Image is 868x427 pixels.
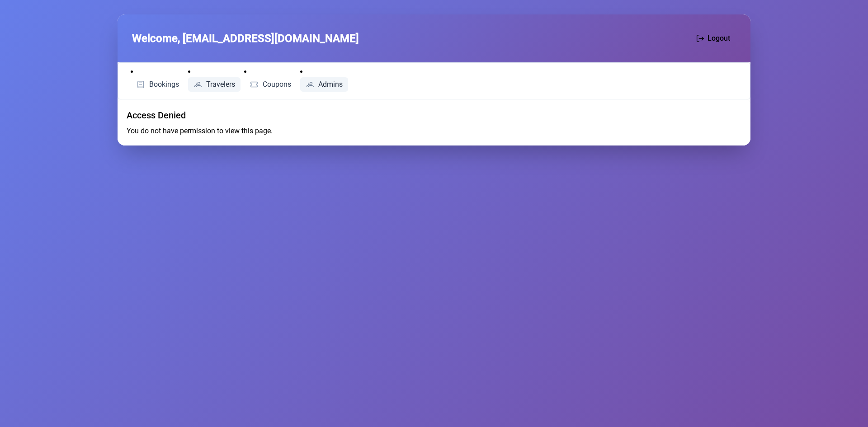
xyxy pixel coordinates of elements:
span: Admins [318,81,343,88]
li: Admins [300,66,349,92]
a: Travelers [188,77,241,92]
a: Coupons [244,77,297,92]
span: Logout [708,33,730,44]
div: Access Denied [127,108,741,122]
li: Bookings [131,66,184,92]
span: Coupons [263,81,291,88]
span: Bookings [149,81,179,88]
li: Travelers [188,66,241,92]
span: Welcome, [EMAIL_ADDRESS][DOMAIN_NAME] [132,30,359,47]
button: Logout [691,29,736,48]
a: Bookings [131,77,184,92]
a: Admins [300,77,349,92]
li: Coupons [244,66,297,92]
p: You do not have permission to view this page. [127,126,741,136]
span: Travelers [206,81,235,88]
